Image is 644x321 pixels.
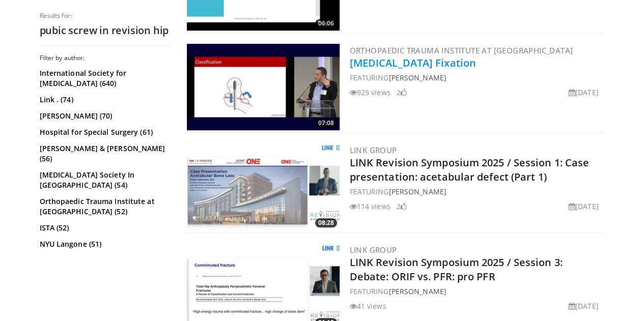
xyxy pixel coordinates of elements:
[350,145,397,155] a: LINK Group
[40,54,170,62] h3: Filter by author:
[350,56,476,70] a: [MEDICAL_DATA] Fixation
[40,223,167,233] a: ISTA (52)
[350,255,563,283] a: LINK Revision Symposium 2025 / Session 3: Debate: ORIF vs. PFR: pro PFR
[40,12,170,20] p: Results for:
[40,170,167,190] a: [MEDICAL_DATA] Society In [GEOGRAPHIC_DATA] (54)
[40,239,167,249] a: NYU Langone (51)
[388,286,446,296] a: [PERSON_NAME]
[40,111,167,121] a: [PERSON_NAME] (70)
[315,218,337,227] span: 08:28
[350,201,390,212] li: 114 views
[397,87,407,98] li: 2
[40,95,167,105] a: Link . (74)
[350,286,603,297] div: FEATURING
[350,156,590,184] a: LINK Revision Symposium 2025 / Session 1: Case presentation: acetabular defect (Part 1)
[315,19,337,28] span: 06:06
[40,127,167,137] a: Hospital for Special Surgery (61)
[569,301,599,311] li: [DATE]
[350,301,386,311] li: 41 views
[569,201,599,212] li: [DATE]
[187,44,340,130] img: 80752f0c-76c4-46f6-a8ec-62c411163976.300x170_q85_crop-smart_upscale.jpg
[40,143,167,164] a: [PERSON_NAME] & [PERSON_NAME] (56)
[350,87,390,98] li: 925 views
[350,45,573,55] a: Orthopaedic Trauma Institute at [GEOGRAPHIC_DATA]
[388,187,446,196] a: [PERSON_NAME]
[40,68,167,89] a: International Society for [MEDICAL_DATA] (640)
[315,119,337,128] span: 07:08
[187,44,340,130] a: 07:08
[397,201,407,212] li: 2
[350,186,603,197] div: FEATURING
[350,72,603,83] div: FEATURING
[40,196,167,217] a: Orthopaedic Trauma Institute at [GEOGRAPHIC_DATA] (52)
[569,87,599,98] li: [DATE]
[388,73,446,82] a: [PERSON_NAME]
[350,245,397,255] a: LINK Group
[40,24,170,37] h2: pubic screw in revision hip
[187,143,340,230] img: e1cbb828-435c-4e91-8169-8a676bbb0d99.300x170_q85_crop-smart_upscale.jpg
[187,143,340,230] a: 08:28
